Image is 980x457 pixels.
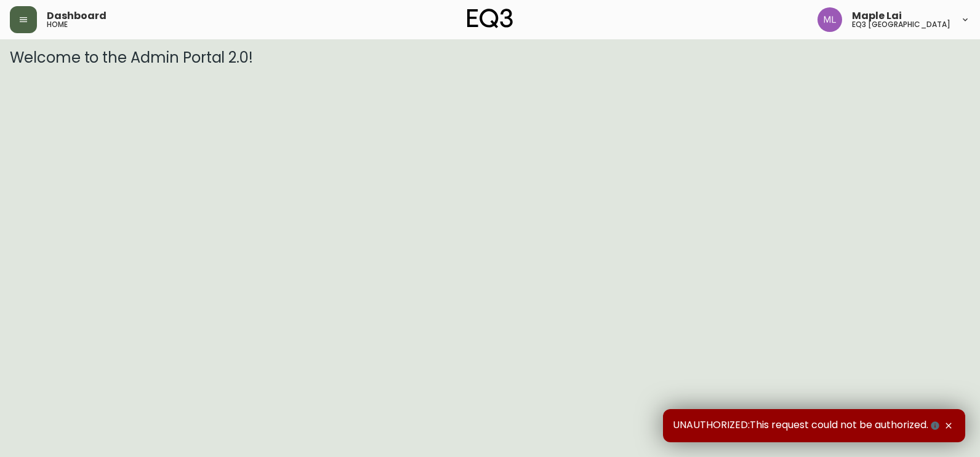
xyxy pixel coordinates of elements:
[673,419,942,432] span: UNAUTHORIZED:This request could not be authorized.
[47,11,106,21] span: Dashboard
[817,7,842,32] img: 61e28cffcf8cc9f4e300d877dd684943
[467,9,513,28] img: logo
[47,21,68,28] h5: home
[10,49,970,66] h3: Welcome to the Admin Portal 2.0!
[852,11,902,21] span: Maple Lai
[852,21,950,28] h5: eq3 [GEOGRAPHIC_DATA]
